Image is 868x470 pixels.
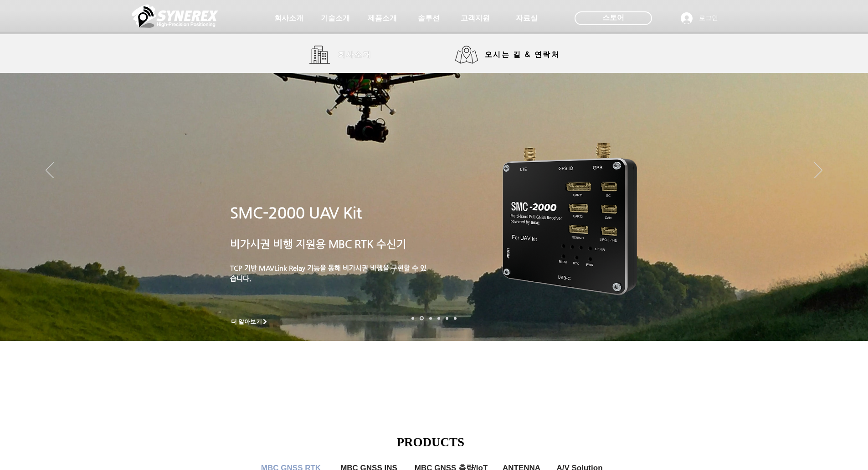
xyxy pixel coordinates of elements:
a: 드론 8 - SMC 2000 [420,316,424,320]
span: PRODUCTS [397,435,465,449]
a: SMC-2000 UAV Kit [230,204,362,222]
a: 고객지원 [452,9,498,27]
a: 더 알아보기 [227,316,272,327]
span: 기술소개 [321,14,350,23]
iframe: Wix Chat [699,183,868,470]
button: 이전 [46,162,54,180]
a: TCP 기반 MAVLink Relay 기능을 통해 비가시권 비행을 구현할 수 있습니다. [230,264,426,282]
a: 로봇- SMC 2000 [411,317,414,320]
span: 자료실 [516,14,538,23]
div: 스토어 [575,11,652,25]
a: 회사소개 [309,46,378,64]
a: 비가시권 비행 지원용 MBC RTK 수신기 [230,238,406,250]
span: 더 알아보기 [231,318,262,326]
a: 자료실 [504,9,550,27]
img: smc-2000.png [503,143,637,295]
span: 회사소개 [274,14,303,23]
a: 로봇 [446,317,448,320]
span: 고객지원 [461,14,490,23]
a: 측량 IoT [429,317,432,320]
a: 회사소개 [266,9,312,27]
span: 솔루션 [418,14,440,23]
a: 기술소개 [313,9,358,27]
span: 용 MBC RTK 수신기 [316,238,406,250]
a: 솔루션 [406,9,452,27]
a: 제품소개 [360,9,405,27]
button: 다음 [814,162,822,180]
span: 오시는 길 & 연락처 [485,50,560,60]
span: 제품소개 [368,14,397,23]
button: 로그인 [674,10,724,27]
span: 스토어 [602,13,624,23]
a: 정밀농업 [454,317,457,320]
a: 자율주행 [437,317,440,320]
nav: 슬라이드 [409,316,459,320]
span: 회사소개 [338,50,372,60]
img: 씨너렉스_White_simbol_대지 1.png [132,2,218,30]
span: 비가시권 비행 지원 [230,238,316,250]
a: 오시는 길 & 연락처 [455,46,567,64]
span: 로그인 [696,14,721,23]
